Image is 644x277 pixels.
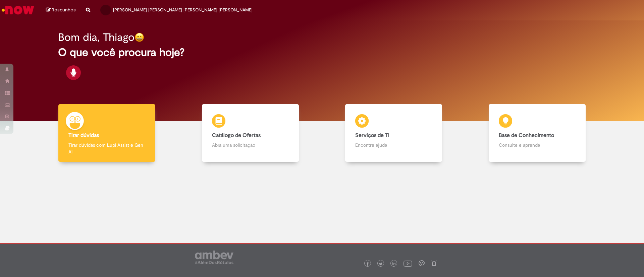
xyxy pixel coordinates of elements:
[366,262,369,266] img: logo_footer_facebook.png
[404,259,412,268] img: logo_footer_youtube.png
[499,142,576,148] p: Consulte e aprenda
[379,262,382,266] img: logo_footer_twitter.png
[195,251,233,264] img: logo_footer_ambev_rotulo_gray.png
[431,260,437,266] img: logo_footer_naosei.png
[135,32,144,42] img: happy-face.png
[179,104,322,162] a: Catálogo de Ofertas Abra uma solicitação
[113,7,253,13] span: [PERSON_NAME] [PERSON_NAME] [PERSON_NAME] [PERSON_NAME]
[419,260,425,266] img: logo_footer_workplace.png
[212,142,289,148] p: Abra uma solicitação
[212,132,261,139] b: Catálogo de Ofertas
[58,31,135,43] h2: Bom dia, Thiago
[35,104,179,162] a: Tirar dúvidas Tirar dúvidas com Lupi Assist e Gen Ai
[322,104,466,162] a: Serviços de TI Encontre ajuda
[46,7,76,13] a: Rascunhos
[52,7,76,13] span: Rascunhos
[58,47,586,58] h2: O que você procura hoje?
[392,262,396,266] img: logo_footer_linkedin.png
[68,132,99,139] b: Tirar dúvidas
[355,132,389,139] b: Serviços de TI
[355,142,432,148] p: Encontre ajuda
[1,3,35,17] img: ServiceNow
[68,142,145,155] p: Tirar dúvidas com Lupi Assist e Gen Ai
[499,132,554,139] b: Base de Conhecimento
[466,104,609,162] a: Base de Conhecimento Consulte e aprenda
